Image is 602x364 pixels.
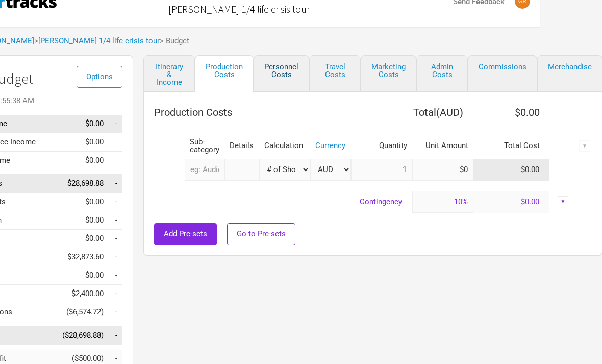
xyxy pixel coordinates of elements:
a: Currency [315,141,345,150]
a: [PERSON_NAME] 1/4 life crisis tour [38,36,160,45]
th: Total ( AUD ) [351,102,473,123]
a: Personnel Costs [254,55,309,92]
a: Marketing Costs [361,55,416,92]
td: Tour Income as % of Tour Income [109,115,122,133]
th: Quantity [351,133,412,159]
td: $0.00 [51,193,109,211]
button: Go to Pre-sets [227,223,295,245]
span: > Budget [160,37,189,45]
td: $0.00 [51,266,109,285]
td: $0.00 [51,211,109,230]
div: ▼ [579,140,590,152]
input: eg: Audio Equipment [185,159,224,181]
td: ($28,698.88) [51,326,109,345]
a: Travel Costs [309,55,361,92]
th: Total Cost [473,133,550,159]
td: Marketing as % of Tour Income [109,266,122,285]
td: $32,873.60 [51,248,109,266]
td: $0.00 [51,151,109,169]
span: Options [86,72,113,81]
span: Add Pre-sets [164,229,207,238]
td: Contingency [154,191,412,213]
button: Options [77,66,122,88]
td: ($6,574.72) [51,303,109,322]
td: Production as % of Tour Income [109,211,122,230]
td: $0.00 [51,133,109,151]
input: Cost per show [412,159,473,181]
div: ▼ [558,196,569,207]
a: Itinerary & Income [143,55,195,92]
td: Personnel as % of Tour Income [109,230,122,248]
td: $0.00 [51,115,109,133]
td: $28,698.88 [51,175,109,193]
td: Performance Income as % of Tour Income [109,133,122,151]
td: Tour Profit as % of Tour Income [109,326,122,345]
td: Admin as % of Tour Income [109,285,122,303]
a: Production Costs [195,55,254,92]
td: Show Costs as % of Tour Income [109,193,122,211]
h2: [PERSON_NAME] 1/4 life crisis tour [168,4,310,15]
th: Unit Amount [412,133,473,159]
th: Details [224,133,259,159]
td: Other Income as % of Tour Income [109,151,122,169]
a: Commissions [468,55,537,92]
span: > [34,37,160,45]
a: Admin Costs [416,55,468,92]
th: Calculation [259,133,310,159]
td: $0.00 [51,230,109,248]
td: Travel as % of Tour Income [109,248,122,266]
td: $2,400.00 [51,285,109,303]
td: Tour Costs as % of Tour Income [109,175,122,193]
td: $0.00 [473,159,550,181]
button: Add Pre-sets [154,223,217,245]
span: Go to Pre-sets [237,229,286,238]
th: $0.00 [473,102,550,123]
td: $0.00 [473,191,550,213]
span: Production Costs [154,106,232,118]
td: Commissions as % of Tour Income [109,303,122,322]
th: Sub-category [185,133,224,159]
